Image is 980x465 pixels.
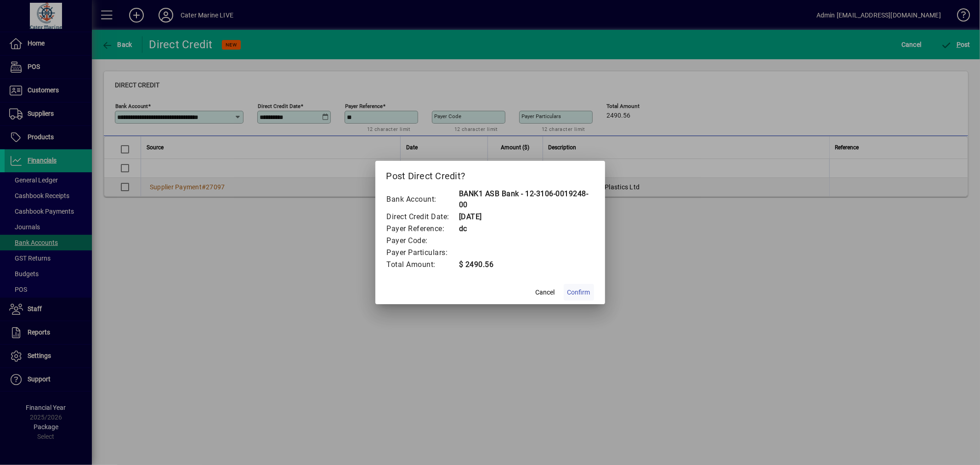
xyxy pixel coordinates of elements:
span: Cancel [536,288,555,297]
td: dc [459,223,594,235]
span: Confirm [567,288,590,297]
td: Direct Credit Date: [386,211,459,223]
button: Confirm [564,284,594,301]
td: $ 2490.56 [459,259,594,271]
td: [DATE] [459,211,594,223]
td: Payer Particulars: [386,247,459,259]
td: Total Amount: [386,259,459,271]
td: BANK1 ASB Bank - 12-3106-0019248-00 [459,188,594,211]
h2: Post Direct Credit? [375,161,605,187]
button: Cancel [531,284,560,301]
td: Payer Code: [386,235,459,247]
td: Bank Account: [386,188,459,211]
td: Payer Reference: [386,223,459,235]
